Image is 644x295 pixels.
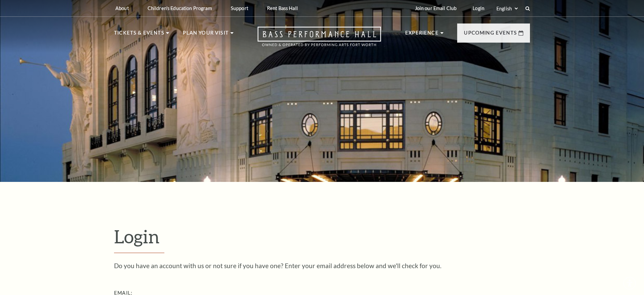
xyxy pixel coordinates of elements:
p: Tickets & Events [114,29,164,41]
p: Upcoming Events [464,29,517,41]
p: Rent Bass Hall [267,5,298,11]
p: Plan Your Visit [183,29,229,41]
span: Login [114,226,160,247]
select: Select: [495,5,519,12]
p: Children's Education Program [148,5,212,11]
p: Experience [405,29,439,41]
p: About [115,5,129,11]
p: Do you have an account with us or not sure if you have one? Enter your email address below and we... [114,262,530,269]
p: Support [231,5,248,11]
